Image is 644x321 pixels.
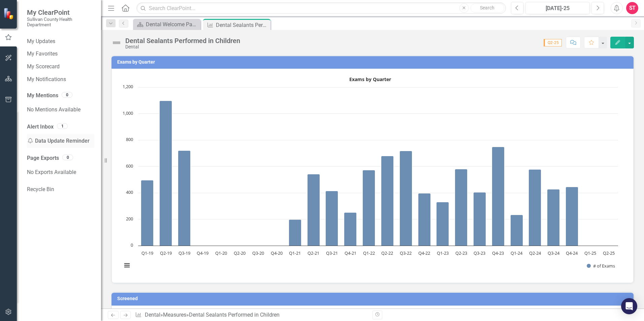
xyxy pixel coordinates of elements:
path: Q2-24, 578. # of Exams. [529,170,541,246]
a: Dental [145,312,160,318]
h3: Exams by Quarter [117,60,630,65]
a: Measures [163,312,186,318]
span: Search [480,5,494,10]
text: 800 [126,136,133,142]
text: 1,200 [123,83,133,90]
text: Q2-24 [529,250,541,256]
text: 600 [126,163,133,169]
text: Q2-23 [455,250,467,256]
text: Q2-20 [234,250,246,256]
span: Q2-25 [544,39,562,46]
div: Dental [125,44,240,49]
text: Q4-23 [492,250,504,256]
img: Not Defined [111,37,122,48]
svg: Interactive chart [119,74,621,276]
text: Q4-19 [197,250,208,256]
path: Q4-24, 444. # of Exams. [566,187,578,246]
path: Q2-21, 541. # of Exams. [308,174,320,246]
path: Q1-21, 198. # of Exams. [289,220,301,246]
text: Q2-21 [308,250,319,256]
text: Q1-19 [141,250,153,256]
div: 1 [57,123,68,129]
text: Q1-23 [437,250,449,256]
div: Exams by Quarter. Highcharts interactive chart. [119,74,626,276]
text: Q2-25 [603,250,615,256]
text: 0 [131,242,133,248]
small: Sullivan County Health Department [27,16,94,28]
path: Q3-23, 404. # of Exams. [474,192,486,246]
text: Q1-22 [363,250,375,256]
span: My ClearPoint [27,8,94,16]
path: Q1-19, 495. # of Exams. [141,180,154,246]
div: No Mentions Available [27,103,94,116]
text: Q4-20 [271,250,283,256]
text: Q1-20 [215,250,227,256]
button: ST [626,2,638,14]
text: Q3-22 [400,250,412,256]
path: Q1-24, 233. # of Exams. [511,215,523,246]
div: 0 [62,92,72,98]
button: Show # of Exams [587,263,615,269]
text: Q3-20 [252,250,264,256]
path: Q3-21, 414. # of Exams. [326,191,338,246]
path: Q2-19, 1,096. # of Exams. [160,101,172,246]
path: Q3-24, 427. # of Exams. [547,189,560,246]
path: Q4-23, 748. # of Exams. [492,147,505,246]
a: My Notifications [27,76,94,83]
text: Q3-24 [548,250,560,256]
div: » » [135,311,367,319]
text: Q4-22 [418,250,430,256]
text: Q1-21 [289,250,301,256]
div: Data Update Reminder [27,134,94,148]
path: Q2-22, 680. # of Exams. [381,156,394,246]
div: [DATE]-25 [528,4,587,12]
div: Dental Sealants Performed in Children [125,37,240,44]
path: Q2-23, 580. # of Exams. [455,169,468,246]
div: Dental Sealants Performed in Children [189,312,280,318]
text: Q2-19 [160,250,172,256]
a: My Mentions [27,92,58,100]
div: Dental Sealants Performed in Children [216,21,269,29]
a: My Scorecard [27,63,94,71]
text: Q4-24 [566,250,578,256]
text: 200 [126,216,133,222]
path: Q4-22, 396. # of Exams. [418,193,431,246]
div: Open Intercom Messenger [621,298,637,314]
h3: Screened [117,296,630,301]
text: 1,000 [123,110,133,116]
a: Page Exports [27,154,59,162]
path: Q4-21, 250. # of Exams. [344,213,357,246]
a: Alert Inbox [27,123,54,131]
path: Q1-23, 329. # of Exams. [437,202,449,246]
text: Q1-25 [584,250,596,256]
a: Dental Welcome Page [135,20,199,29]
text: Q1-24 [511,250,523,256]
path: Q3-22, 716. # of Exams. [400,151,412,246]
text: Q3-21 [326,250,338,256]
a: Recycle Bin [27,186,94,193]
text: Q3-19 [179,250,190,256]
input: Search ClearPoint... [136,2,506,14]
path: Q3-19, 721. # of Exams. [178,151,191,246]
button: View chart menu, Exams by Quarter [122,261,132,270]
text: Q4-21 [345,250,356,256]
a: My Updates [27,38,94,45]
text: Q2-22 [381,250,393,256]
a: My Favorites [27,50,94,58]
div: Dental Welcome Page [146,20,199,29]
button: [DATE]-25 [525,2,590,14]
text: 400 [126,189,133,195]
text: Q3-23 [474,250,485,256]
button: Search [471,3,504,13]
div: 0 [62,154,73,160]
path: Q1-22, 573. # of Exams. [363,170,375,246]
div: No Exports Available [27,166,94,179]
img: ClearPoint Strategy [3,8,15,20]
text: Exams by Quarter [349,76,391,82]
